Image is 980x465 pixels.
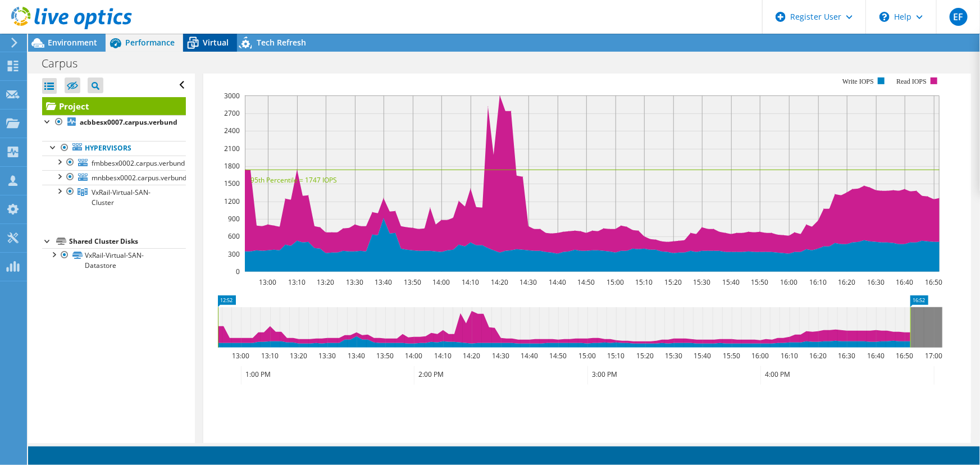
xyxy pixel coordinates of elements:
a: VxRail-Virtual-SAN-Datastore [42,248,186,273]
text: 14:40 [549,277,566,287]
span: Performance [125,37,175,48]
text: 14:30 [492,351,509,361]
text: 13:50 [404,277,421,287]
text: 15:10 [607,351,625,361]
text: 16:10 [781,351,798,361]
text: 2400 [224,126,240,135]
h2: Advanced Graph Controls [209,439,343,462]
text: 16:00 [751,351,769,361]
text: 15:30 [665,351,682,361]
text: 1200 [224,197,240,206]
text: Write IOPS [842,77,874,85]
text: 15:00 [578,351,596,361]
text: 13:30 [346,277,363,287]
span: fmbbesx0002.carpus.verbund [92,158,185,168]
a: VxRail-Virtual-SAN-Cluster [42,185,186,209]
a: Hypervisors [42,141,186,156]
span: Tech Refresh [257,37,306,48]
text: 14:40 [521,351,538,361]
text: 14:10 [462,277,479,287]
text: 15:00 [607,277,624,287]
text: 13:40 [348,351,365,361]
text: 15:40 [722,277,740,287]
span: Environment [48,37,97,48]
text: 13:30 [318,351,336,361]
text: 14:00 [405,351,422,361]
text: 13:00 [232,351,249,361]
text: 15:50 [751,277,768,287]
text: 15:10 [635,277,653,287]
text: 14:50 [549,351,567,361]
span: mnbbesx0002.carpus.verbund [92,173,186,183]
text: 16:30 [867,277,885,287]
text: 14:50 [577,277,595,287]
text: 16:40 [896,277,913,287]
text: 15:20 [664,277,682,287]
text: 16:50 [896,351,913,361]
text: 1500 [224,179,240,188]
text: 600 [228,231,240,241]
text: 15:50 [723,351,740,361]
a: fmbbesx0002.carpus.verbund [42,156,186,170]
span: EF [950,8,968,26]
text: 14:10 [434,351,452,361]
text: 2100 [224,144,240,153]
text: 13:20 [290,351,307,361]
text: 300 [228,249,240,259]
text: 13:10 [261,351,279,361]
text: 1800 [224,161,240,171]
text: 13:10 [288,277,306,287]
text: 14:20 [491,277,508,287]
span: VxRail-Virtual-SAN-Cluster [92,188,151,207]
text: 15:40 [694,351,711,361]
text: 16:20 [809,351,827,361]
text: 95th Percentile = 1747 IOPS [250,175,337,185]
b: acbbesx0007.carpus.verbund [80,117,177,127]
text: 16:00 [780,277,797,287]
h1: Carpus [37,57,95,70]
a: acbbesx0007.carpus.verbund [42,115,186,130]
text: 16:50 [925,277,942,287]
text: 16:20 [838,277,855,287]
text: 16:30 [838,351,855,361]
text: 14:00 [432,277,450,287]
text: 3000 [224,91,240,101]
a: mnbbesx0002.carpus.verbund [42,170,186,185]
text: 13:00 [259,277,276,287]
text: Read IOPS [896,77,927,85]
svg: \n [879,12,890,22]
div: Shared Cluster Disks [69,235,186,248]
text: 17:00 [925,351,942,361]
text: 13:20 [317,277,334,287]
text: 14:20 [463,351,480,361]
text: 0 [236,267,240,276]
text: 900 [228,214,240,224]
text: 16:40 [867,351,885,361]
text: 13:40 [375,277,392,287]
text: 15:20 [636,351,654,361]
text: 2700 [224,108,240,118]
text: 13:50 [376,351,394,361]
a: Project [42,97,186,115]
text: 16:10 [809,277,827,287]
text: 15:30 [693,277,710,287]
text: 14:30 [519,277,537,287]
span: Virtual [203,37,229,48]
